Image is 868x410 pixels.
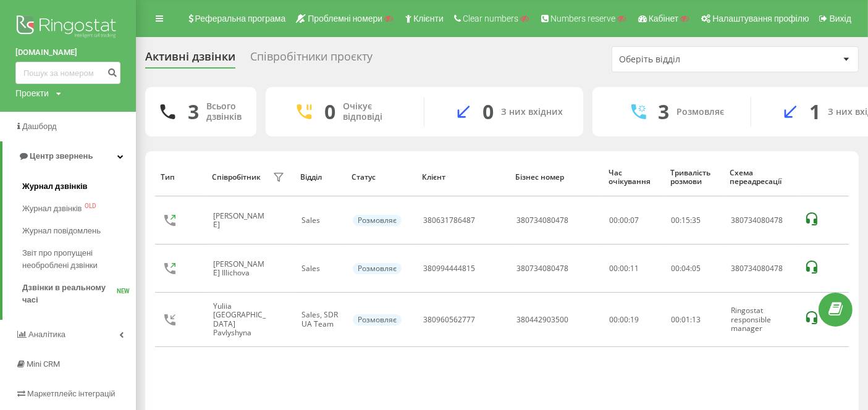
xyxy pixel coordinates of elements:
div: 380734080478 [516,216,568,225]
span: Numbers reserve [550,14,615,23]
span: Дашборд [22,122,57,131]
a: Журнал дзвінків [22,175,136,198]
a: Звіт про пропущені необроблені дзвінки [22,242,136,277]
span: Mini CRM [27,359,60,369]
span: 35 [692,215,701,225]
div: 380960562777 [423,316,475,324]
div: 3 [188,100,199,123]
a: Журнал повідомлень [22,220,136,242]
span: 13 [692,314,701,325]
div: Відділ [300,173,340,182]
div: Розмовляє [353,215,402,226]
span: Звіт про пропущені необроблені дзвінки [22,247,130,272]
span: Налаштування профілю [712,14,809,23]
div: Оберіть відділ [619,54,767,65]
span: 00 [671,314,680,325]
span: Дзвінки в реальному часі [22,282,117,306]
div: Розмовляє [353,314,402,325]
div: 1 [809,100,820,123]
span: 01 [681,314,690,325]
div: 380442903500 [516,316,568,324]
img: Ringostat logo [15,12,120,43]
div: 0 [324,100,335,123]
div: Ringostat responsible manager [731,306,791,333]
div: 380994444815 [423,264,475,273]
span: 04 [681,263,690,274]
div: Статус [352,173,410,182]
div: : : [671,316,701,324]
div: 380734080478 [731,216,791,225]
div: 380734080478 [731,264,791,273]
div: Тривалість розмови [670,169,718,186]
div: 00:00:07 [610,216,658,225]
div: Очікує відповіді [343,101,405,122]
span: 05 [692,263,701,274]
span: Clear numbers [463,14,518,23]
span: Центр звернень [30,151,93,161]
div: Схема переадресації [730,169,791,186]
div: Всього дзвінків [206,101,242,122]
div: Розмовляє [353,263,402,274]
span: Проблемні номери [308,14,382,23]
div: З них вхідних [501,107,563,117]
div: Співробітник [213,173,261,182]
div: Sales, SDR UA Team [301,311,339,328]
input: Пошук за номером [15,62,120,84]
div: 380631786487 [423,216,475,225]
span: 00 [671,215,680,225]
div: 00:00:11 [610,264,658,273]
div: Співробітники проєкту [250,50,373,69]
div: Yuliia [GEOGRAPHIC_DATA] Pavlyshyna [213,302,270,338]
span: 00 [671,263,680,274]
a: [DOMAIN_NAME] [15,46,120,59]
a: Центр звернень [2,141,136,171]
span: Вихід [830,14,851,23]
div: Час очікування [609,169,659,186]
div: Клієнт [422,173,504,182]
div: Тип [161,173,200,182]
div: 3 [659,100,670,123]
span: Реферальна програма [195,14,286,23]
a: Журнал дзвінківOLD [22,198,136,220]
div: 0 [482,100,494,123]
div: : : [671,264,701,273]
span: Клієнти [413,14,444,23]
div: 00:00:19 [610,316,658,324]
a: Дзвінки в реальному часіNEW [22,277,136,311]
div: Бізнес номер [515,173,597,182]
span: Журнал повідомлень [22,225,101,237]
div: : : [671,216,701,225]
span: Журнал дзвінків [22,180,88,193]
div: [PERSON_NAME] [213,212,270,230]
div: Розмовляє [677,107,725,117]
div: Активні дзвінки [145,50,235,69]
div: Проекти [15,87,49,99]
span: 15 [681,215,690,225]
div: 380734080478 [516,264,568,273]
span: Журнал дзвінків [22,203,82,215]
div: Sales [301,216,339,225]
span: Аналiтика [28,330,65,339]
div: [PERSON_NAME] Illichova [213,260,270,278]
span: Кабінет [649,14,679,23]
div: Sales [301,264,339,273]
span: Маркетплейс інтеграцій [27,389,116,398]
